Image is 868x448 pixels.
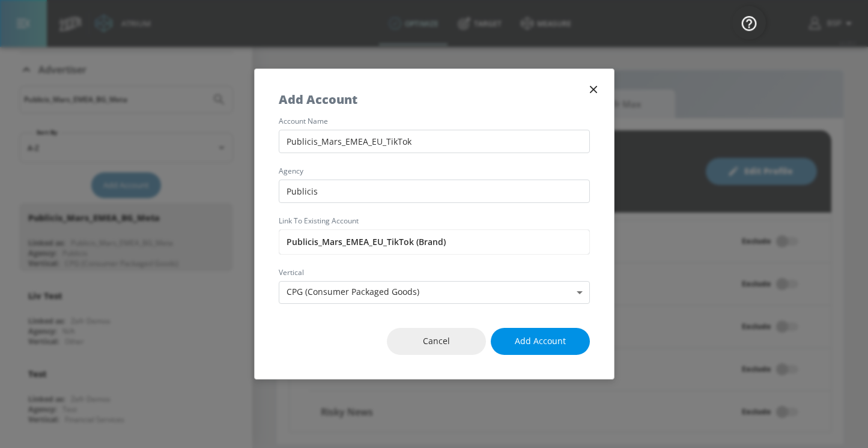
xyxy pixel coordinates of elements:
span: Cancel [411,334,462,349]
input: Enter account name [279,130,590,153]
h5: Add Account [279,93,357,106]
button: Open Resource Center [732,6,766,40]
label: Link to Existing Account [279,217,590,225]
label: agency [279,168,590,175]
label: vertical [279,269,590,276]
input: Enter account name [279,229,590,255]
label: account name [279,118,590,125]
button: Cancel [387,328,486,355]
button: Add Account [491,328,590,355]
input: Enter agency name [279,180,590,203]
div: CPG (Consumer Packaged Goods) [279,281,590,304]
span: Add Account [515,334,566,349]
